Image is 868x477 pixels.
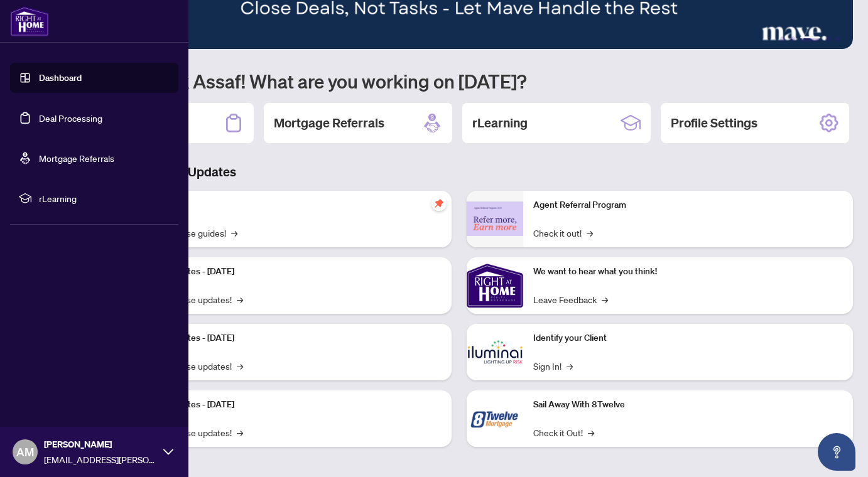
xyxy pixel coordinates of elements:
[800,36,820,41] button: 3
[533,331,843,345] p: Identify your Client
[44,453,157,466] span: [EMAIL_ADDRESS][PERSON_NAME][DOMAIN_NAME]
[237,426,243,439] span: →
[533,265,843,279] p: We want to hear what you think!
[567,359,573,373] span: →
[274,114,384,132] h2: Mortgage Referrals
[533,226,593,240] a: Check it out!→
[790,36,795,41] button: 2
[671,114,757,132] h2: Profile Settings
[602,292,608,306] span: →
[533,292,608,306] a: Leave Feedback→
[39,72,82,83] a: Dashboard
[533,359,573,373] a: Sign In!→
[16,443,34,461] span: AM
[533,398,843,412] p: Sail Away With 8Twelve
[237,359,243,373] span: →
[467,201,523,236] img: Agent Referral Program
[65,69,853,93] h1: Welcome back Assaf! What are you working on [DATE]?
[431,196,447,211] span: pushpin
[10,6,49,36] img: logo
[44,437,157,451] span: [PERSON_NAME]
[835,36,840,41] button: 5
[132,331,442,345] p: Platform Updates - [DATE]
[533,198,843,212] p: Agent Referral Program
[588,426,594,439] span: →
[39,191,170,205] span: rLearning
[467,257,523,314] img: We want to hear what you think!
[132,398,442,412] p: Platform Updates - [DATE]
[132,265,442,279] p: Platform Updates - [DATE]
[780,36,785,41] button: 1
[39,112,102,124] a: Deal Processing
[237,292,243,306] span: →
[467,390,523,447] img: Sail Away With 8Twelve
[533,426,594,439] a: Check it Out!→
[231,226,237,240] span: →
[587,226,593,240] span: →
[825,36,830,41] button: 4
[818,433,855,471] button: Open asap
[39,153,114,164] a: Mortgage Referrals
[65,163,853,181] h3: Brokerage & Industry Updates
[467,324,523,380] img: Identify your Client
[472,114,528,132] h2: rLearning
[132,198,442,212] p: Self-Help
